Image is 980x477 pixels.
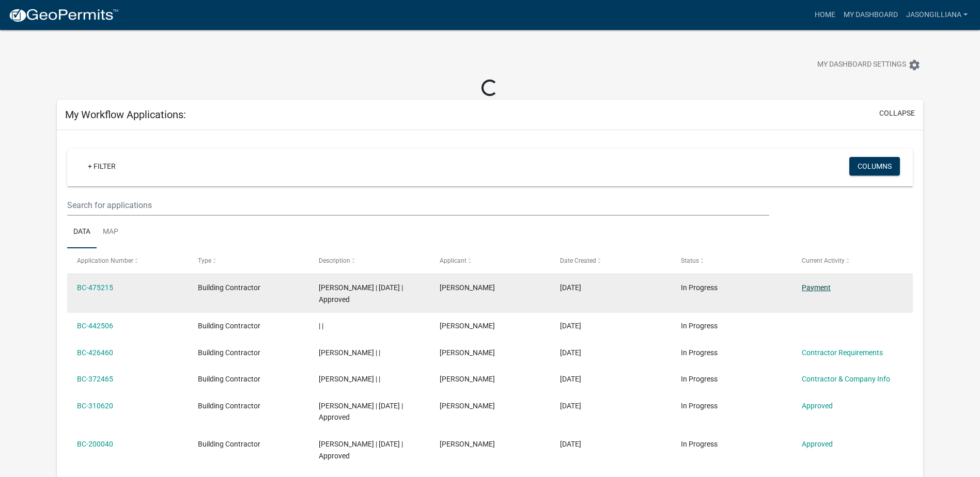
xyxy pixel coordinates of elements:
[77,375,113,383] a: BC-372465
[198,402,260,410] span: Building Contractor
[809,55,929,75] button: My Dashboard Settingssettings
[681,348,718,357] span: In Progress
[681,375,718,383] span: In Progress
[319,322,323,330] span: | |
[879,108,915,119] button: collapse
[560,348,581,357] span: 05/27/2025
[188,248,309,273] datatable-header-cell: Type
[560,257,596,264] span: Date Created
[802,257,845,264] span: Current Activity
[802,348,883,357] a: Contractor Requirements
[319,440,403,460] span: Jason Gilliana | 01/01/2024 | Approved
[560,440,581,448] span: 12/09/2023
[802,402,833,410] a: Approved
[77,348,113,357] a: BC-426460
[80,157,124,176] a: + Filter
[550,248,671,273] datatable-header-cell: Date Created
[319,375,380,383] span: Jason Gilliana | |
[309,248,430,273] datatable-header-cell: Description
[681,322,718,330] span: In Progress
[681,257,699,264] span: Status
[681,402,718,410] span: In Progress
[67,216,97,249] a: Data
[77,440,113,448] a: BC-200040
[839,5,902,25] a: My Dashboard
[429,248,550,273] datatable-header-cell: Applicant
[440,402,495,410] span: Jason Gilliana
[77,402,113,410] a: BC-310620
[198,322,260,330] span: Building Contractor
[802,375,890,383] a: Contractor & Company Info
[198,283,260,292] span: Building Contractor
[319,257,350,264] span: Description
[849,157,900,176] button: Columns
[440,322,495,330] span: Jason Gilliana
[198,257,211,264] span: Type
[440,348,495,357] span: Jason Gilliana
[908,59,921,71] i: settings
[560,283,581,292] span: 09/08/2025
[198,375,260,383] span: Building Contractor
[440,375,495,383] span: Jason Gilliana
[802,440,833,448] a: Approved
[77,322,113,330] a: BC-442506
[198,348,260,357] span: Building Contractor
[802,283,831,292] a: Payment
[65,108,186,121] h5: My Workflow Applications:
[67,195,769,216] input: Search for applications
[681,440,718,448] span: In Progress
[440,283,495,292] span: Jason Gilliana
[671,248,792,273] datatable-header-cell: Status
[198,440,260,448] span: Building Contractor
[560,322,581,330] span: 06/27/2025
[77,283,113,292] a: BC-475215
[77,257,133,264] span: Application Number
[811,5,839,25] a: Home
[560,402,581,410] span: 09/12/2024
[440,440,495,448] span: Jason Gilliana
[97,216,125,249] a: Map
[319,402,403,422] span: Jason Gilliana | 09/12/2024 | Approved
[681,283,718,292] span: In Progress
[560,375,581,383] span: 02/04/2025
[319,283,403,304] span: Jason Gilliana | 09/10/2025 | Approved
[817,59,906,71] span: My Dashboard Settings
[319,348,380,357] span: Jason Gilliana | |
[440,257,466,264] span: Applicant
[792,248,913,273] datatable-header-cell: Current Activity
[902,5,972,25] a: JasonGilliana
[67,248,188,273] datatable-header-cell: Application Number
